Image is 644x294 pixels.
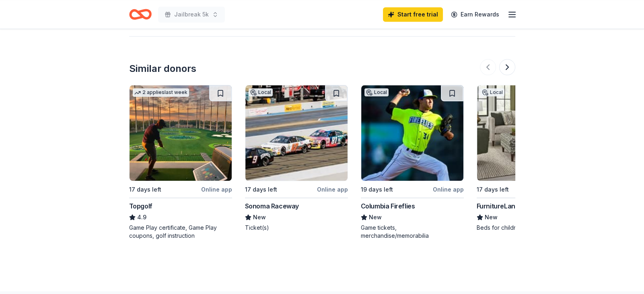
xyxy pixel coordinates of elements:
[133,88,189,97] div: 2 applies last week
[364,88,389,96] div: Local
[201,184,232,194] div: Online app
[129,224,232,240] div: Game Play certificate, Game Play coupons, golf instruction
[477,224,580,232] div: Beds for children in need
[446,7,504,22] a: Earn Rewards
[245,85,348,232] a: Image for Sonoma RacewayLocal17 days leftOnline appSonoma RacewayNewTicket(s)
[477,201,519,211] div: FurnitureLand
[480,88,504,96] div: Local
[158,6,225,22] button: Jailbreak 5k
[245,201,299,211] div: Sonoma Raceway
[369,212,382,222] span: New
[129,5,152,24] a: Home
[249,88,273,96] div: Local
[477,85,579,181] img: Image for FurnitureLand
[361,85,463,181] img: Image for Columbia Fireflies
[477,85,580,232] a: Image for FurnitureLandLocal17 days leftOnline appFurnitureLandNewBeds for children in need
[317,184,348,194] div: Online app
[477,185,509,194] div: 17 days left
[129,62,196,75] div: Similar donors
[245,85,348,181] img: Image for Sonoma Raceway
[245,224,348,232] div: Ticket(s)
[433,184,464,194] div: Online app
[361,224,464,240] div: Game tickets, merchandise/memorabilia
[383,7,443,22] a: Start free trial
[485,212,498,222] span: New
[130,85,232,181] img: Image for Topgolf
[129,201,152,211] div: Topgolf
[137,212,146,222] span: 4.9
[361,201,415,211] div: Columbia Fireflies
[253,212,266,222] span: New
[174,10,209,19] span: Jailbreak 5k
[361,85,464,240] a: Image for Columbia FirefliesLocal19 days leftOnline appColumbia FirefliesNewGame tickets, merchan...
[361,185,393,194] div: 19 days left
[129,85,232,240] a: Image for Topgolf2 applieslast week17 days leftOnline appTopgolf4.9Game Play certificate, Game Pl...
[245,185,277,194] div: 17 days left
[129,185,161,194] div: 17 days left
